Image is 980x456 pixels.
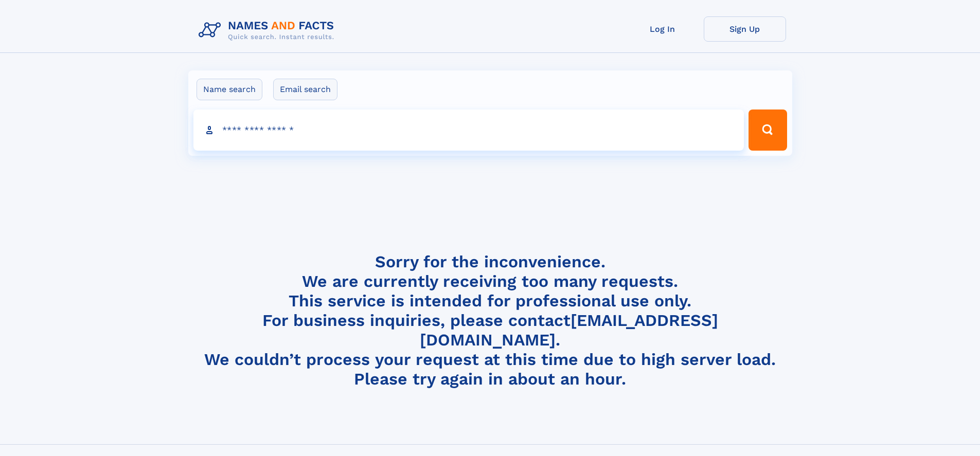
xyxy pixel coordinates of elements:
[621,16,704,42] a: Log In
[420,311,718,350] a: [EMAIL_ADDRESS][DOMAIN_NAME]
[197,79,262,100] label: Name search
[749,110,787,151] button: Search Button
[194,252,786,389] h4: Sorry for the inconvenience. We are currently receiving too many requests. This service is intend...
[273,79,337,100] label: Email search
[193,110,744,151] input: search input
[194,16,343,44] img: Logo Names and Facts
[704,16,786,42] a: Sign Up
